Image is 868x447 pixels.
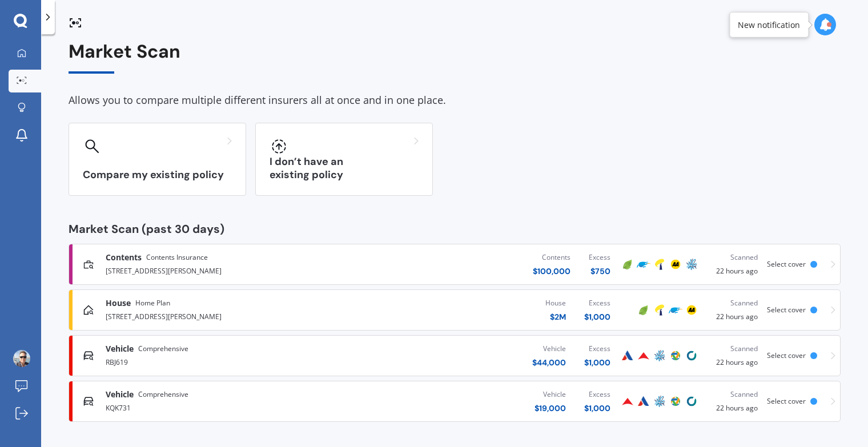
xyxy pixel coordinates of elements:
[637,303,650,317] img: Initio
[584,357,610,368] div: $ 1,000
[106,297,131,309] span: House
[146,252,208,263] span: Contents Insurance
[621,394,634,408] img: Provident
[669,349,682,363] img: Protecta
[545,311,566,323] div: $ 2M
[709,343,758,368] div: 22 hours ago
[138,343,188,355] span: Comprehensive
[106,400,351,414] div: KQK731
[535,389,566,400] div: Vehicle
[533,252,570,263] div: Contents
[69,381,841,422] a: VehicleComprehensiveKQK731Vehicle$19,000Excess$1,000ProvidentAutosureAMPProtectaCoveScanned22 hou...
[83,168,232,182] h3: Compare my existing policy
[767,351,806,360] span: Select cover
[69,289,841,331] a: HouseHome Plan[STREET_ADDRESS][PERSON_NAME]House$2MExcess$1,000InitioTowerTrade Me InsuranceAASca...
[685,394,698,408] img: Cove
[589,265,610,277] div: $ 750
[653,303,666,317] img: Tower
[669,394,682,408] img: Protecta
[767,305,806,315] span: Select cover
[621,257,634,271] img: Initio
[709,252,758,277] div: 22 hours ago
[106,343,134,355] span: Vehicle
[69,223,841,235] div: Market Scan (past 30 days)
[637,394,650,408] img: Autosure
[584,343,610,355] div: Excess
[685,349,698,363] img: Cove
[106,252,142,263] span: Contents
[106,389,134,400] span: Vehicle
[13,350,30,367] img: AAcHTtclUvNyp2u0Hiam-fRF7J6y-tGeIq-Sa-fWiwnqEw=s96-c
[709,389,758,414] div: 22 hours ago
[709,343,758,355] div: Scanned
[589,252,610,263] div: Excess
[685,303,698,317] img: AA
[69,335,841,376] a: VehicleComprehensiveRBJ619Vehicle$44,000Excess$1,000AutosureProvidentAMPProtectaCoveScanned22 hou...
[709,297,758,323] div: 22 hours ago
[106,263,351,277] div: [STREET_ADDRESS][PERSON_NAME]
[270,155,419,182] h3: I don’t have an existing policy
[637,349,650,363] img: Provident
[767,396,806,406] span: Select cover
[669,257,682,271] img: AA
[545,297,566,309] div: House
[584,389,610,400] div: Excess
[532,357,566,368] div: $ 44,000
[69,244,841,285] a: ContentsContents Insurance[STREET_ADDRESS][PERSON_NAME]Contents$100,000Excess$750InitioTrade Me I...
[532,343,566,355] div: Vehicle
[106,355,351,368] div: RBJ619
[653,349,666,363] img: AMP
[669,303,682,317] img: Trade Me Insurance
[533,265,570,277] div: $ 100,000
[637,257,650,271] img: Trade Me Insurance
[584,402,610,414] div: $ 1,000
[709,297,758,309] div: Scanned
[709,252,758,263] div: Scanned
[584,311,610,323] div: $ 1,000
[69,41,841,74] div: Market Scan
[535,402,566,414] div: $ 19,000
[584,297,610,309] div: Excess
[653,394,666,408] img: AMP
[685,257,698,271] img: AMP
[106,309,351,323] div: [STREET_ADDRESS][PERSON_NAME]
[138,389,188,400] span: Comprehensive
[738,19,800,30] div: New notification
[653,257,666,271] img: Tower
[767,259,806,269] span: Select cover
[135,297,170,309] span: Home Plan
[69,92,841,109] div: Allows you to compare multiple different insurers all at once and in one place.
[621,349,634,363] img: Autosure
[709,389,758,400] div: Scanned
